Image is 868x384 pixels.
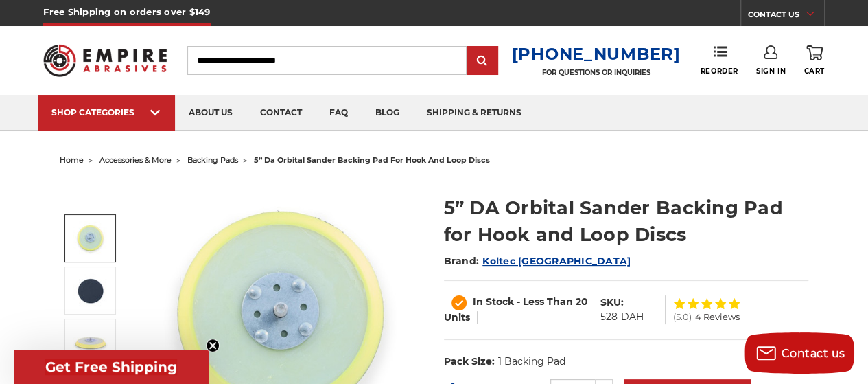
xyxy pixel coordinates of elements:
span: 4 Reviews [694,313,739,321]
h1: 5” DA Orbital Sander Backing Pad for Hook and Loop Discs [444,194,808,248]
a: backing pads [187,155,238,165]
a: Cart [804,45,825,76]
a: shipping & returns [413,95,535,131]
a: Reorder [701,45,738,75]
dd: 528-DAH [600,310,644,324]
span: 20 [576,295,588,308]
span: - Less Than [517,295,573,308]
a: contact [246,95,316,131]
span: In Stock [473,295,514,308]
span: Reorder [701,67,738,76]
span: Sign In [756,67,786,76]
button: Close teaser [206,339,220,352]
span: Get Free Shipping [45,359,177,375]
dt: SKU: [600,295,624,310]
div: SHOP CATEGORIES [51,107,161,117]
button: Contact us [744,332,854,374]
a: Koltec [GEOGRAPHIC_DATA] [482,255,631,267]
a: accessories & more [99,155,172,165]
span: Brand: [444,255,480,267]
img: 5” DA Orbital Sander Backing Pad for Hook and Loop Discs [73,273,108,308]
span: Units [444,311,470,324]
dt: Pack Size: [444,354,495,369]
a: faq [316,95,362,131]
span: Cart [804,67,825,76]
dd: 1 Backing Pad [497,354,565,369]
div: Get Free ShippingClose teaser [14,350,209,384]
a: [PHONE_NUMBER] [511,44,680,64]
span: (5.0) [672,313,691,321]
img: 5” DA Orbital Sander Backing Pad for Hook and Loop Discs [73,221,108,256]
a: blog [362,95,413,131]
p: FOR QUESTIONS OR INQUIRIES [511,68,680,77]
a: home [60,155,84,165]
a: CONTACT US [748,7,824,26]
a: about us [175,95,246,131]
img: 5” DA Orbital Sander Backing Pad for Hook and Loop Discs [73,326,108,360]
span: Contact us [782,347,845,360]
span: 5” da orbital sander backing pad for hook and loop discs [254,155,490,165]
img: Empire Abrasives [43,36,166,84]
